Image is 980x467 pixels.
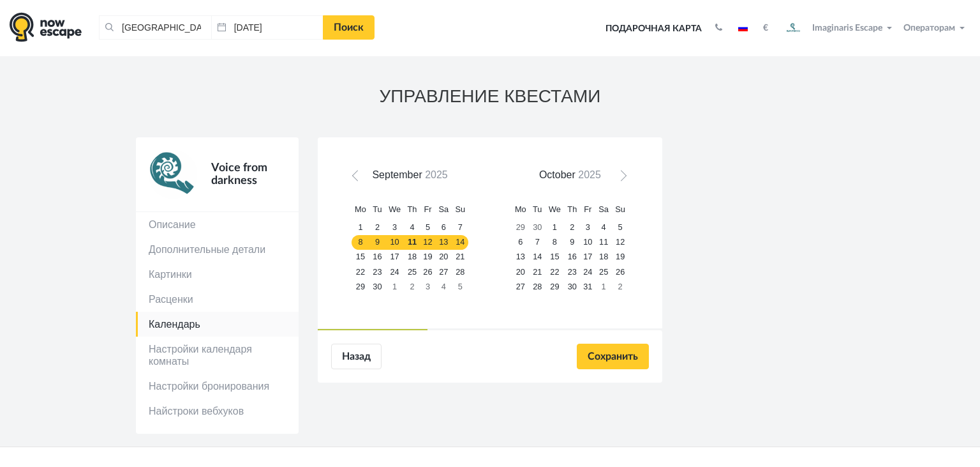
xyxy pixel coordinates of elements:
a: 17 [385,250,405,264]
button: Imaginaris Escape [778,15,898,41]
a: 25 [595,264,612,279]
a: 29 [546,279,565,294]
a: 10 [580,235,595,250]
a: Дополнительные детали [136,237,299,262]
input: Город или название квеста [99,15,211,40]
a: 14 [452,235,468,250]
a: 2 [369,220,385,235]
a: 25 [404,264,420,279]
a: 22 [352,264,369,279]
img: logo [10,12,82,42]
a: 13 [512,250,530,264]
a: 11 [595,235,612,250]
a: 2 [564,220,580,235]
a: Назад [331,344,382,369]
a: 15 [352,250,369,264]
a: 29 [352,279,369,294]
a: 30 [369,279,385,294]
span: Next [616,173,627,183]
a: Настройки календаря комнаты [136,337,299,374]
span: Saturday [439,204,449,214]
a: Подарочная карта [601,15,706,43]
span: Wednesday [389,204,401,214]
a: Next [612,169,630,188]
a: 7 [530,235,546,250]
span: Sunday [615,204,625,214]
span: Saturday [598,204,609,214]
a: 26 [612,264,628,279]
a: Найстроки вебхуков [136,399,299,424]
a: 5 [612,220,628,235]
span: Friday [584,204,591,214]
span: October [539,169,575,180]
a: 1 [385,279,405,294]
a: 24 [385,264,405,279]
a: 21 [452,250,468,264]
a: 27 [435,264,452,279]
a: 7 [452,220,468,235]
a: Расценки [136,287,299,312]
button: Операторам [900,22,970,34]
a: 31 [580,279,595,294]
a: 11 [404,235,420,250]
a: 4 [595,220,612,235]
a: 5 [452,279,468,294]
a: 6 [435,220,452,235]
a: 1 [352,220,369,235]
a: 10 [385,235,405,250]
a: 28 [452,264,468,279]
a: 23 [564,264,580,279]
span: Thursday [408,204,417,214]
a: 14 [530,250,546,264]
a: 9 [369,235,385,250]
span: 2025 [578,169,601,180]
a: Настройки бронирования [136,374,299,399]
a: 3 [580,220,595,235]
a: 21 [530,264,546,279]
a: 19 [612,250,628,264]
span: Friday [424,204,431,214]
a: 2 [612,279,628,294]
a: 30 [530,220,546,235]
span: Imaginaris Escape [812,21,882,33]
a: 20 [435,250,452,264]
a: 2 [404,279,420,294]
input: Сохранить [577,344,649,369]
span: Monday [515,204,526,214]
img: ru.jpg [738,25,748,31]
strong: € [763,24,768,33]
a: 22 [546,264,565,279]
input: Дата [211,15,323,40]
span: Thursday [567,204,577,214]
a: 20 [512,264,530,279]
span: Wednesday [549,204,561,214]
button: € [757,22,775,34]
a: 30 [564,279,580,294]
a: Prev [350,169,368,188]
a: Картинки [136,262,299,287]
a: 26 [420,264,436,279]
h3: УПРАВЛЕНИЕ КВЕСТАМИ [136,87,844,107]
a: 16 [564,250,580,264]
a: 6 [512,235,530,250]
a: 18 [595,250,612,264]
a: 15 [546,250,565,264]
div: Voice from darkness [197,150,286,199]
a: 29 [512,220,530,235]
a: 23 [369,264,385,279]
span: Операторам [903,24,955,33]
span: Monday [355,204,366,214]
a: 12 [612,235,628,250]
a: Описание [136,212,299,237]
span: September [372,169,422,180]
a: 9 [564,235,580,250]
a: 16 [369,250,385,264]
a: 1 [595,279,612,294]
a: 4 [404,220,420,235]
a: 18 [404,250,420,264]
a: 27 [512,279,530,294]
a: 3 [385,220,405,235]
a: 4 [435,279,452,294]
a: 1 [546,220,565,235]
a: 8 [352,235,369,250]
